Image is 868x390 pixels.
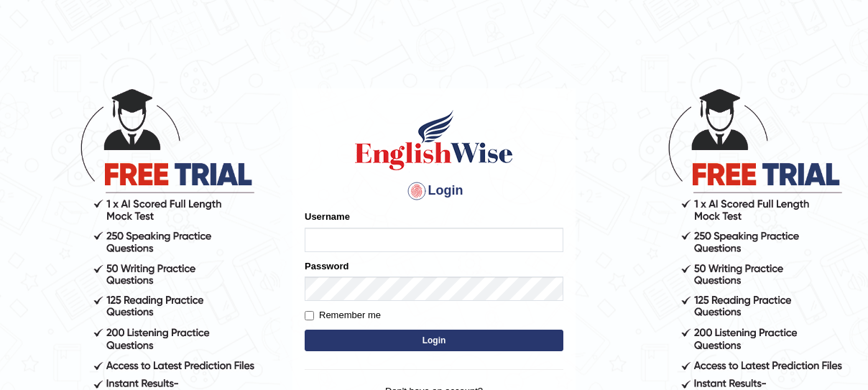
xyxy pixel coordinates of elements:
[305,311,314,320] input: Remember me
[305,259,348,273] label: Password
[305,180,563,203] h4: Login
[352,108,516,172] img: Logo of English Wise sign in for intelligent practice with AI
[305,330,563,351] button: Login
[305,210,350,223] label: Username
[305,308,381,322] label: Remember me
